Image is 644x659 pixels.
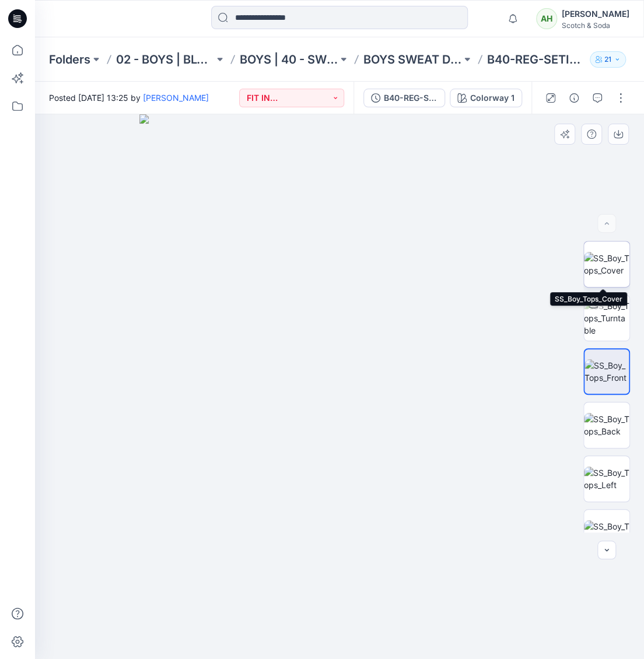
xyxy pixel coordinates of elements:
button: Colorway 1 [450,89,522,107]
a: BOYS SWEAT DEVELOPMENTS (W.I.P) [363,51,461,68]
span: Posted [DATE] 13:25 by [49,92,209,104]
div: Scotch & Soda [562,21,629,30]
img: SS_Boy_Tops_Cover [584,252,629,276]
p: B40-REG-SETIN-CNECK-FG-V2-0 [487,51,585,68]
img: SS_Boy_Tops_Left [584,467,629,491]
img: SS_Boy_Tops_Right [584,520,629,545]
img: SS_Boy_Tops_Turntable [584,300,629,336]
button: 21 [590,51,626,68]
img: eyJhbGciOiJIUzI1NiIsImtpZCI6IjAiLCJzbHQiOiJzZXMiLCJ0eXAiOiJKV1QifQ.eyJkYXRhIjp7InR5cGUiOiJzdG9yYW... [139,114,539,659]
div: Colorway 1 [470,92,514,104]
img: SS_Boy_Tops_Back [584,413,629,437]
p: 21 [604,53,611,66]
a: 02 - BOYS | BLOCK LIBRARY [116,51,214,68]
div: AH [536,8,557,29]
a: Folders [49,51,90,68]
div: B40-REG-SETIN-CNECK-FG-V2-0 [384,92,437,104]
img: SS_Boy_Tops_Front [584,359,629,384]
a: [PERSON_NAME] [143,93,209,103]
button: Details [565,89,583,107]
button: B40-REG-SETIN-CNECK-FG-V2-0 [363,89,445,107]
a: BOYS | 40 - SWEATS [240,51,338,68]
div: [PERSON_NAME] [562,7,629,21]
